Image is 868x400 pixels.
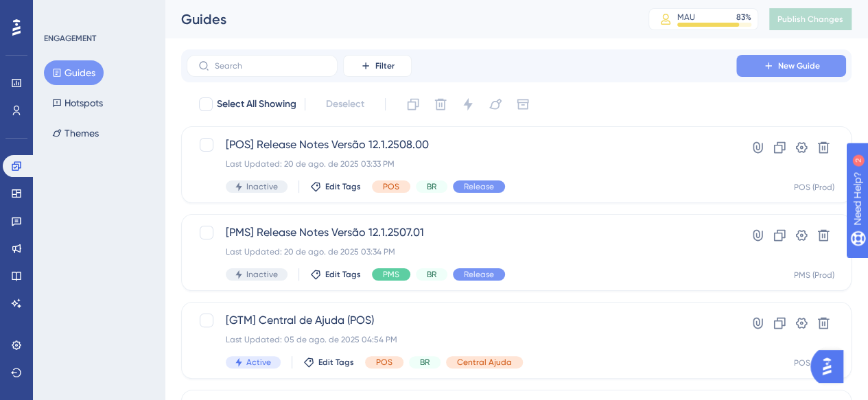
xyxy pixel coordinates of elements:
[794,182,834,193] div: POS (Prod)
[457,357,512,368] span: Central Ajuda
[777,14,843,25] span: Publish Changes
[427,269,436,280] span: BR
[44,60,104,85] button: Guides
[794,357,834,368] div: POS (Prod)
[44,33,96,44] div: ENGAGEMENT
[226,246,697,257] div: Last Updated: 20 de ago. de 2025 03:34 PM
[736,55,846,77] button: New Guide
[226,137,697,153] span: [POS] Release Notes Versão 12.1.2508.00
[464,181,494,192] span: Release
[420,357,430,368] span: BR
[376,357,392,368] span: POS
[794,270,834,281] div: PMS (Prod)
[810,346,852,387] iframe: UserGuiding AI Assistant Launcher
[44,91,111,115] button: Hotspots
[383,269,399,280] span: PMS
[226,312,697,329] span: [GTM] Central de Ajuda (POS)
[303,357,354,368] button: Edit Tags
[325,269,361,280] span: Edit Tags
[318,357,354,368] span: Edit Tags
[310,181,361,192] button: Edit Tags
[215,61,326,71] input: Search
[375,60,395,71] span: Filter
[314,92,377,117] button: Deselect
[464,269,494,280] span: Release
[310,269,361,280] button: Edit Tags
[427,181,436,192] span: BR
[343,55,412,77] button: Filter
[736,12,751,23] div: 83 %
[677,12,695,23] div: MAU
[778,60,820,71] span: New Guide
[95,7,99,18] div: 2
[226,158,697,169] div: Last Updated: 20 de ago. de 2025 03:33 PM
[246,181,278,192] span: Inactive
[226,334,697,345] div: Last Updated: 05 de ago. de 2025 04:54 PM
[181,10,614,29] div: Guides
[383,181,399,192] span: POS
[325,181,361,192] span: Edit Tags
[246,357,271,368] span: Active
[326,96,364,113] span: Deselect
[44,121,107,145] button: Themes
[246,269,278,280] span: Inactive
[217,96,296,113] span: Select All Showing
[226,224,697,241] span: [PMS] Release Notes Versão 12.1.2507.01
[769,8,852,30] button: Publish Changes
[32,3,86,20] span: Need Help?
